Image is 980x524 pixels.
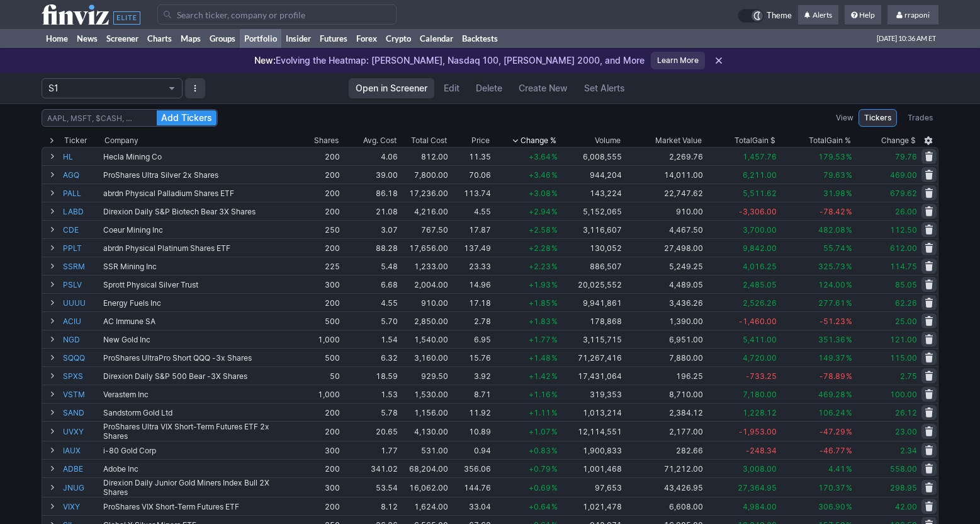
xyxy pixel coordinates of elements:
[623,147,704,165] td: 2,269.76
[296,403,341,421] td: 200
[743,298,777,308] span: 2,526.26
[296,311,341,330] td: 500
[341,403,399,421] td: 5.78
[551,335,558,344] span: %
[818,390,845,399] span: 469.28
[818,353,845,363] span: 149.37
[399,293,449,311] td: 910.00
[559,293,623,311] td: 9,941,861
[254,54,645,67] p: Evolving the Heatmap: [PERSON_NAME], Nasdaq 100, [PERSON_NAME] 2000, and More
[103,317,295,326] div: AC Immune SA
[551,207,558,216] span: %
[449,441,492,459] td: 0.94
[623,330,704,348] td: 6,951.00
[818,408,845,417] span: 106.24
[103,298,295,308] div: Energy Fuels Inc
[819,371,845,381] span: -78.89
[296,293,341,311] td: 200
[104,134,138,147] div: Company
[449,257,492,275] td: 23.33
[449,183,492,202] td: 113.74
[399,202,449,220] td: 4,216.00
[444,82,459,95] span: Edit
[449,348,492,366] td: 15.76
[743,390,777,399] span: 7,180.00
[42,109,218,127] input: AAPL, MSFT, $CASH, …
[623,238,704,257] td: 27,498.00
[743,353,777,363] span: 4,720.00
[296,147,341,165] td: 200
[449,330,492,348] td: 6.95
[743,408,777,417] span: 1,228.12
[551,371,558,381] span: %
[819,317,845,326] span: -51.23
[823,170,845,180] span: 79.63
[63,330,101,348] a: NGD
[890,262,917,271] span: 114.75
[63,441,101,459] a: IAUX
[63,404,101,421] a: SAND
[341,238,399,257] td: 88.28
[651,52,705,69] a: Learn More
[623,441,704,459] td: 282.66
[352,29,381,48] a: Forex
[864,112,891,124] span: Tickers
[846,446,852,455] span: %
[846,408,852,417] span: %
[846,225,852,235] span: %
[743,280,777,289] span: 2,485.05
[399,311,449,330] td: 2,850.00
[529,262,551,271] span: +2.23
[529,371,551,381] span: +1.42
[623,220,704,238] td: 4,467.50
[341,147,399,165] td: 4.06
[205,29,240,48] a: Groups
[846,280,852,289] span: %
[296,421,341,441] td: 200
[341,220,399,238] td: 3.07
[471,134,490,147] div: Price
[846,207,852,216] span: %
[623,202,704,220] td: 910.00
[551,446,558,455] span: %
[341,257,399,275] td: 5.48
[846,317,852,326] span: %
[449,165,492,183] td: 70.06
[363,134,397,147] div: Avg. Cost
[823,189,845,198] span: 31.98
[890,390,917,399] span: 100.00
[739,317,777,326] span: -1,460.00
[595,134,621,147] div: Volume
[341,165,399,183] td: 39.00
[743,243,777,253] span: 9,842.00
[529,243,551,253] span: +2.28
[846,371,852,381] span: %
[559,366,623,385] td: 17,431,064
[846,298,852,308] span: %
[551,353,558,363] span: %
[890,335,917,344] span: 121.00
[103,390,295,399] div: Verastem Inc
[381,29,415,48] a: Crypto
[63,367,101,385] a: SPXS
[63,148,101,165] a: HL
[529,280,551,289] span: +1.93
[341,293,399,311] td: 4.55
[341,348,399,366] td: 6.32
[399,275,449,293] td: 2,004.00
[449,147,492,165] td: 11.35
[743,225,777,235] span: 3,700.00
[519,82,568,95] span: Create New
[529,225,551,235] span: +2.58
[103,152,295,161] div: Hecla Mining Co
[411,134,447,147] div: Total Cost
[818,298,845,308] span: 277.61
[103,371,295,381] div: Direxion Daily S&P 500 Bear -3X Shares
[739,207,777,216] span: -3,306.00
[818,280,845,289] span: 124.00
[449,220,492,238] td: 17.87
[819,207,845,216] span: -78.42
[341,330,399,348] td: 1.54
[469,78,509,98] button: Delete
[529,298,551,308] span: +1.85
